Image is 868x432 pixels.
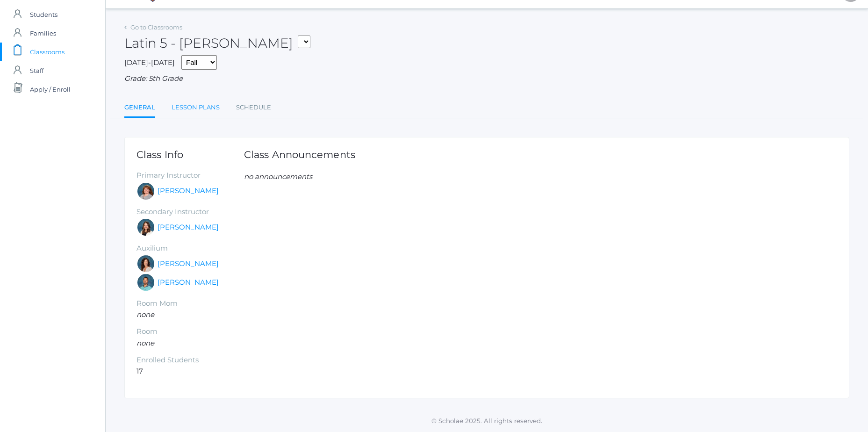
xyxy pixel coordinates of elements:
div: Grade: 5th Grade [124,73,849,84]
span: Students [30,5,57,24]
em: none [136,338,154,347]
a: Go to Classrooms [130,23,182,31]
div: Westen Taylor [136,273,155,292]
div: Cari Burke [136,254,155,273]
h5: Room [136,328,244,336]
a: Schedule [236,98,271,117]
li: 17 [136,366,244,377]
h5: Room Mom [136,300,244,308]
em: none [136,310,154,319]
a: [PERSON_NAME] [158,259,219,269]
div: Sarah Bence [136,182,155,201]
span: Families [30,24,56,43]
h5: Auxilium [136,245,244,252]
h1: Class Announcements [244,149,355,160]
span: Classrooms [30,43,65,61]
a: [PERSON_NAME] [158,277,219,288]
em: no announcements [244,172,312,181]
h2: Latin 5 - [PERSON_NAME] [124,36,310,50]
p: © Scholae 2025. All rights reserved. [106,416,868,425]
h1: Class Info [136,149,244,160]
span: Staff [30,61,43,80]
h5: Primary Instructor [136,172,244,180]
h5: Enrolled Students [136,356,244,364]
span: [DATE]-[DATE] [124,58,175,67]
h5: Secondary Instructor [136,208,244,216]
span: Apply / Enroll [30,80,71,99]
a: General [124,98,155,118]
a: [PERSON_NAME] [158,222,219,233]
a: [PERSON_NAME] [158,186,219,196]
div: Teresa Deutsch [136,218,155,237]
a: Lesson Plans [172,98,220,117]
